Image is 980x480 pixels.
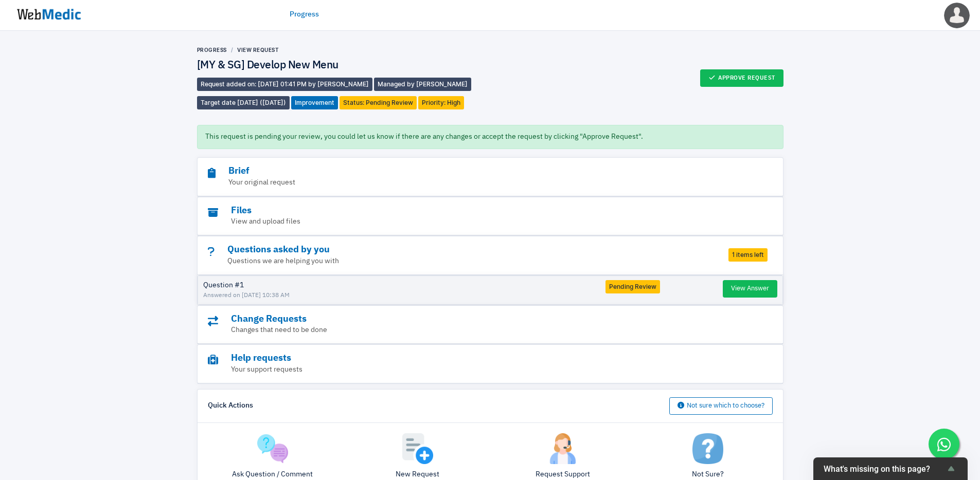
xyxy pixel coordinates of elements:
p: Ask Question / Comment [208,469,337,480]
h4: [MY & SG] Develop New Menu [197,59,490,72]
h3: Change Requests [208,313,716,325]
button: Not sure which to choose? [669,397,773,415]
img: support.png [547,433,578,464]
img: question.png [257,433,288,464]
nav: breadcrumb [197,46,490,54]
span: Improvement [291,96,338,109]
span: Pending Review [605,280,660,293]
span: 1 items left [728,248,768,262]
span: What's missing on this page? [824,464,945,474]
button: Approve Request [700,69,783,87]
p: Questions we are helping you with [208,256,716,267]
span: Status: Pending Review [340,96,417,109]
img: add.png [402,433,433,464]
span: Managed by [PERSON_NAME] [374,78,471,91]
h3: Files [208,205,716,217]
span: Answered on [DATE] 10:38 AM [203,291,544,300]
div: This request is pending your review, you could let us know if there are any changes or accept the... [197,125,783,149]
p: Your support requests [208,364,716,375]
span: Request added on: [DATE] 01:41 PM by [PERSON_NAME] [197,78,372,91]
h3: Questions asked by you [208,244,716,256]
p: Not Sure? [643,469,773,480]
a: Progress [197,47,227,53]
p: Your original request [208,177,716,188]
img: not-sure.png [692,433,723,464]
p: New Request [353,469,483,480]
span: Target date [DATE] ([DATE]) [197,96,290,109]
p: View and upload files [208,216,716,227]
p: Request Support [498,469,628,480]
h3: Brief [208,165,716,177]
button: View Answer [723,280,777,298]
a: Progress [290,9,319,20]
td: Question #1 [198,275,549,304]
a: View Request [237,47,279,53]
h3: Help requests [208,353,716,364]
p: Changes that need to be done [208,325,716,336]
button: Show survey - What's missing on this page? [824,463,957,475]
span: Priority: High [418,96,464,109]
h6: Quick Actions [208,401,253,411]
